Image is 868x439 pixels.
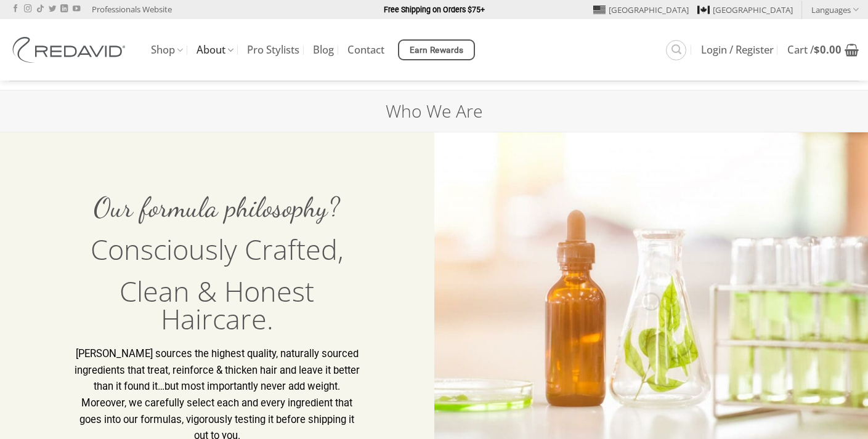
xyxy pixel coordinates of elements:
[9,37,132,63] img: REDAVID Salon Products | United States
[73,277,360,332] h3: Clean & Honest Haircare.
[701,39,774,61] a: Login / Register
[814,42,842,57] bdi: 0.00
[347,39,384,61] a: Contact
[701,45,774,55] span: Login / Register
[73,235,360,263] h3: Consciously Crafted,
[24,5,31,14] a: Follow on Instagram
[384,5,485,14] strong: Free Shipping on Orders $75+
[593,1,689,19] a: [GEOGRAPHIC_DATA]
[151,38,183,62] a: Shop
[36,5,44,14] a: Follow on TikTok
[386,100,483,123] h1: Who We Are
[60,5,68,14] a: Follow on LinkedIn
[49,5,56,14] a: Follow on Twitter
[666,40,686,60] a: Search
[73,5,80,14] a: Follow on YouTube
[94,191,340,224] span: Our formula philosophy?
[12,5,19,14] a: Follow on Facebook
[197,38,233,62] a: About
[247,39,299,61] a: Pro Stylists
[313,39,334,61] a: Blog
[814,42,820,57] span: $
[787,45,842,55] span: Cart /
[398,39,475,60] a: Earn Rewards
[811,1,859,18] a: Languages
[410,44,464,57] span: Earn Rewards
[697,1,793,19] a: [GEOGRAPHIC_DATA]
[787,36,859,63] a: View cart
